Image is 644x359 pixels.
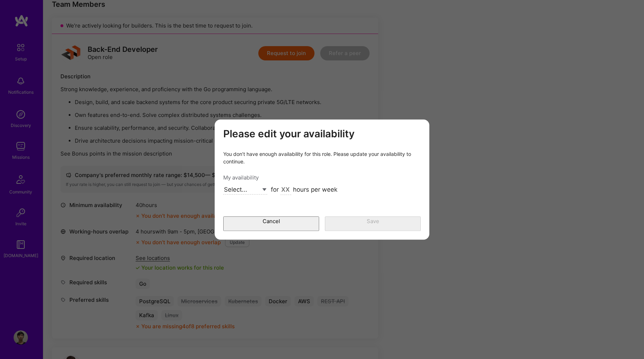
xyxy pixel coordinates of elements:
input: XX [280,186,291,195]
h3: Please edit your availability [223,128,421,140]
div: for hours per week [271,186,337,195]
div: You don’t have enough availability for this role. Please update your availability to continue. [223,150,421,165]
button: Cancel [223,216,319,231]
button: Save [325,216,421,231]
div: My availability [223,174,421,181]
div: modal [215,119,429,240]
